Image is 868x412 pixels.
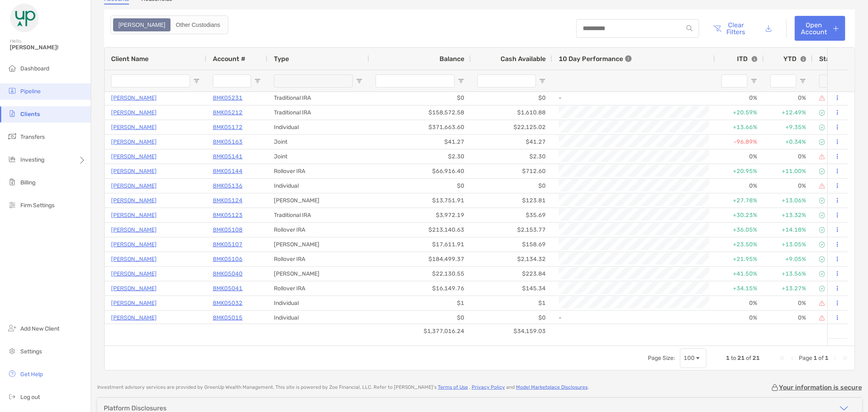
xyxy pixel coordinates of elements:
span: Balance [439,55,464,63]
div: +13.05% [764,237,813,252]
a: [PERSON_NAME] [111,298,157,308]
div: +20.59% [715,105,764,120]
a: [PERSON_NAME] [111,166,157,176]
img: transfers icon [7,131,17,141]
p: [PERSON_NAME] [111,195,157,206]
img: complete icon [819,110,825,116]
div: $0 [471,179,552,193]
span: Pipeline [20,88,41,95]
div: $1,610.88 [471,105,552,120]
img: dashboard icon [7,63,17,73]
button: Open Filter Menu [751,78,757,84]
div: 10 Day Performance [559,48,632,70]
button: Open Filter Menu [356,78,363,84]
div: $1 [369,296,471,310]
div: $371,663.60 [369,120,471,134]
span: Page [799,355,812,362]
div: $158,572.58 [369,105,471,120]
p: 8MK05015 [213,313,243,323]
button: Open Filter Menu [539,78,546,84]
input: Balance Filter Input [376,75,455,88]
p: 8MK05040 [213,269,243,279]
div: $22,125.02 [471,120,552,134]
p: 8MK05032 [213,298,243,308]
img: closing submitted icon [819,95,825,101]
span: 21 [737,355,745,362]
div: $158.69 [471,237,552,252]
div: $145.34 [471,281,552,296]
img: complete icon [819,242,825,248]
span: Get Help [20,371,43,378]
div: Rollover IRA [267,164,369,178]
p: 8MK05163 [213,137,243,147]
div: $184,499.37 [369,252,471,266]
span: 1 [813,355,817,362]
div: $3,972.19 [369,208,471,222]
span: of [746,355,751,362]
div: 0% [715,311,764,325]
div: +13.06% [764,193,813,208]
img: complete icon [819,256,825,262]
a: [PERSON_NAME] [111,254,157,264]
p: [PERSON_NAME] [111,210,157,220]
a: 8MK05106 [213,254,243,264]
input: ITD Filter Input [722,75,748,88]
div: $1 [471,296,552,310]
span: Clients [20,111,40,118]
div: +13.32% [764,208,813,222]
img: complete icon [819,139,825,145]
div: +11.00% [764,164,813,178]
p: [PERSON_NAME] [111,313,157,323]
a: [PERSON_NAME] [111,239,157,250]
span: Account # [213,55,245,63]
button: Open Filter Menu [193,78,200,84]
a: 8MK05107 [213,239,243,250]
a: [PERSON_NAME] [111,137,157,147]
a: [PERSON_NAME] [111,283,157,294]
img: settings icon [7,346,17,356]
a: 8MK05172 [213,122,243,132]
img: complete icon [819,169,825,174]
img: get-help icon [7,369,17,379]
div: $0 [471,91,552,105]
img: complete icon [819,213,825,218]
span: Transfers [20,134,45,140]
a: 8MK05123 [213,210,243,220]
p: 8MK05041 [213,283,243,294]
a: [PERSON_NAME] [111,181,157,191]
a: 8MK05136 [213,181,243,191]
a: 8MK05231 [213,93,243,103]
div: $41.27 [369,135,471,149]
a: 8MK05124 [213,195,243,206]
div: $123.81 [471,193,552,208]
img: investing icon [7,154,17,164]
div: +30.23% [715,208,764,222]
img: billing icon [7,177,17,187]
div: Zoe [114,19,170,31]
p: Investment advisory services are provided by GreenUp Wealth Management . This site is powered by ... [97,384,589,390]
div: Individual [267,296,369,310]
p: [PERSON_NAME] [111,107,157,118]
img: complete icon [819,227,825,233]
div: Traditional IRA [267,91,369,105]
span: Investing [20,156,44,163]
div: 0% [715,91,764,105]
div: [PERSON_NAME] [267,193,369,208]
div: ITD [737,55,757,63]
div: $2.30 [369,149,471,164]
a: 8MK05108 [213,225,243,235]
img: logout icon [7,392,17,401]
button: Open Filter Menu [800,78,806,84]
div: +20.95% [715,164,764,178]
span: Log out [20,394,40,401]
div: $66,916.40 [369,164,471,178]
div: 0% [715,149,764,164]
img: closing submitted icon [819,154,825,160]
a: 8MK05141 [213,151,243,162]
button: Open Filter Menu [458,78,464,84]
a: [PERSON_NAME] [111,269,157,279]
